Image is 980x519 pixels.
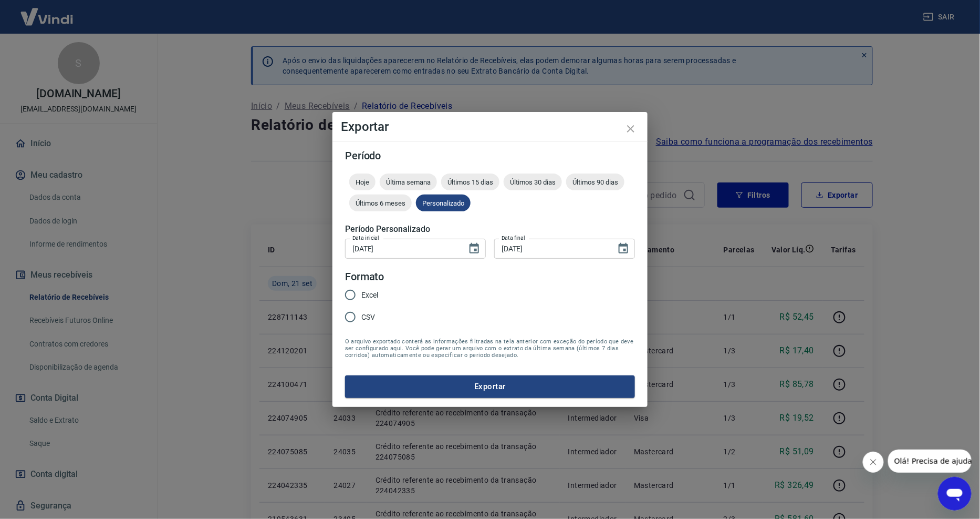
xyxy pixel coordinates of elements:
[416,199,471,207] span: Personalizado
[441,178,499,186] span: Últimos 15 dias
[938,477,972,511] iframe: Botão para abrir a janela de mensagens
[349,195,412,211] div: Últimos 6 meses
[502,234,525,242] label: Data final
[352,234,379,242] label: Data inicial
[504,178,562,186] span: Últimos 30 dias
[349,178,376,186] span: Hoje
[566,178,624,186] span: Últimos 90 dias
[464,238,485,259] button: Choose date, selected date is 19 de set de 2025
[345,239,460,258] input: DD/MM/YYYY
[361,312,375,323] span: CSV
[494,239,609,258] input: DD/MM/YYYY
[349,174,376,190] div: Hoje
[416,195,471,211] div: Personalizado
[504,174,562,190] div: Últimos 30 dias
[345,338,635,359] span: O arquivo exportado conterá as informações filtradas na tela anterior com exceção do período que ...
[345,224,635,235] h5: Período Personalizado
[6,7,88,16] span: Olá! Precisa de ajuda?
[345,269,384,284] legend: Formato
[341,120,639,133] h4: Exportar
[618,116,643,141] button: close
[349,199,412,207] span: Últimos 6 meses
[441,174,499,190] div: Últimos 15 dias
[361,290,378,301] span: Excel
[863,452,884,473] iframe: Fechar mensagem
[888,450,972,473] iframe: Mensagem da empresa
[380,178,437,186] span: Última semana
[345,150,635,161] h5: Período
[566,174,624,190] div: Últimos 90 dias
[345,375,635,398] button: Exportar
[613,238,634,259] button: Choose date, selected date is 21 de set de 2025
[380,174,437,190] div: Última semana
